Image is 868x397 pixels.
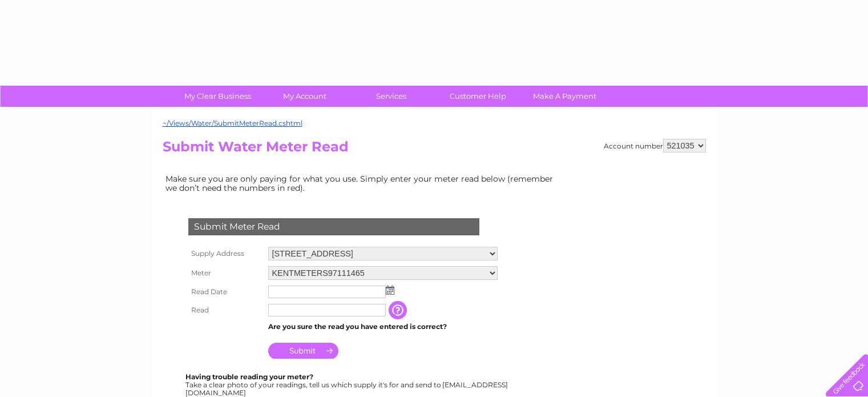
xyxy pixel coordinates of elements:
input: Submit [268,343,338,359]
div: Account number [604,139,706,153]
th: Read Date [185,283,265,301]
td: Make sure you are only paying for what you use. Simply enter your meter read below (remember we d... [163,171,562,195]
th: Read [185,301,265,319]
img: ... [386,286,394,295]
a: Make A Payment [518,86,612,107]
td: Are you sure the read you have entered is correct? [265,319,500,334]
a: Services [344,86,438,107]
div: Take a clear photo of your readings, tell us which supply it's for and send to [EMAIL_ADDRESS][DO... [185,373,510,396]
th: Supply Address [185,244,265,263]
a: My Account [257,86,352,107]
a: ~/Views/Water/SubmitMeterRead.cshtml [163,119,302,127]
h2: Submit Water Meter Read [163,139,706,161]
b: Having trouble reading your meter? [185,372,313,381]
a: Customer Help [431,86,525,107]
th: Meter [185,263,265,283]
div: Submit Meter Read [188,218,479,235]
a: My Clear Business [171,86,265,107]
input: Information [389,301,409,319]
